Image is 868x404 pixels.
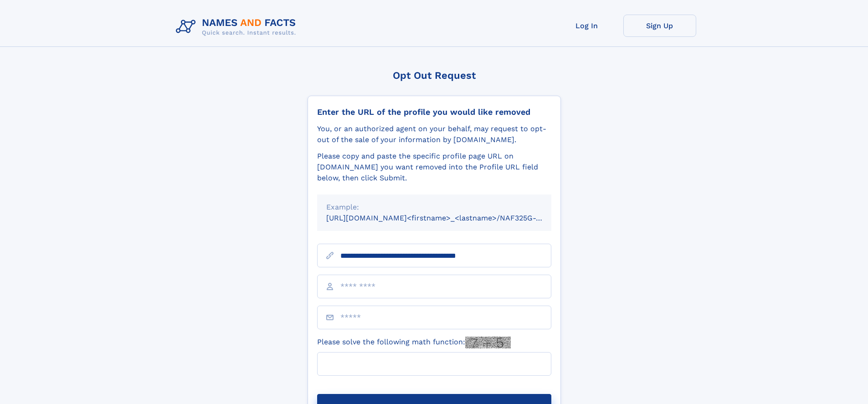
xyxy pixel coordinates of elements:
label: Please solve the following math function: [317,337,511,348]
div: Please copy and paste the specific profile page URL on [DOMAIN_NAME] you want removed into the Pr... [317,151,551,184]
a: Log In [550,15,623,37]
small: [URL][DOMAIN_NAME]<firstname>_<lastname>/NAF325G-xxxxxxxx [326,214,569,222]
div: Opt Out Request [308,70,561,81]
div: You, or an authorized agent on your behalf, may request to opt-out of the sale of your informatio... [317,123,551,145]
div: Enter the URL of the profile you would like removed [317,107,551,117]
a: Sign Up [623,15,696,37]
img: Logo Names and Facts [172,15,303,39]
div: Example: [326,202,542,213]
